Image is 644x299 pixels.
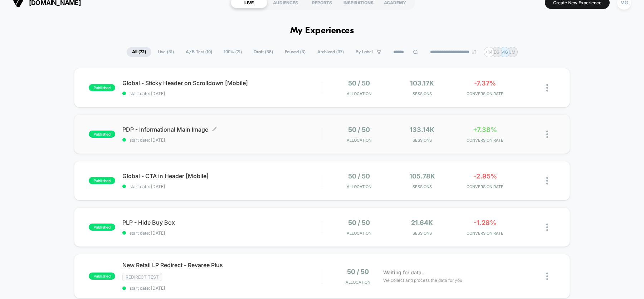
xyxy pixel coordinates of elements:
[152,47,179,57] span: Live ( 31 )
[411,219,433,226] span: 21.64k
[122,126,322,133] span: PDP - Informational Main Image
[122,261,322,269] span: New Retail LP Redirect - Revaree Plus
[392,231,452,236] span: Sessions
[348,126,370,133] span: 50 / 50
[546,84,548,92] img: close
[347,231,371,236] span: Allocation
[122,184,322,189] span: start date: [DATE]
[89,224,115,231] span: published
[392,138,452,143] span: Sessions
[347,91,371,96] span: Allocation
[455,138,515,143] span: CONVERSION RATE
[122,219,322,226] span: PLP - Hide Buy Box
[474,219,496,226] span: -1.28%
[180,47,218,57] span: A/B Test ( 10 )
[290,26,354,36] h1: My Experiences
[383,269,426,276] span: Waiting for data...
[347,184,371,189] span: Allocation
[455,91,515,96] span: CONVERSION RATE
[89,177,115,184] span: published
[410,79,434,87] span: 103.17k
[346,280,370,285] span: Allocation
[122,91,322,96] span: start date: [DATE]
[347,138,371,143] span: Allocation
[455,231,515,236] span: CONVERSION RATE
[248,47,278,57] span: Draft ( 38 )
[348,172,370,180] span: 50 / 50
[484,47,494,57] div: + 14
[89,131,115,138] span: published
[348,79,370,87] span: 50 / 50
[347,268,369,275] span: 50 / 50
[473,126,497,133] span: +7.38%
[392,184,452,189] span: Sessions
[89,84,115,91] span: published
[383,277,462,284] span: We collect and process the data for you
[122,285,322,291] span: start date: [DATE]
[546,273,548,280] img: close
[546,131,548,138] img: close
[122,273,162,281] span: Redirect Test
[122,137,322,143] span: start date: [DATE]
[494,49,499,55] p: EG
[122,172,322,180] span: Global - CTA in Header [Mobile]
[546,224,548,231] img: close
[356,49,373,55] span: By Label
[122,230,322,236] span: start date: [DATE]
[472,50,476,54] img: end
[89,273,115,280] span: published
[509,49,516,55] p: JM
[127,47,151,57] span: All ( 72 )
[219,47,247,57] span: 100% ( 21 )
[473,172,497,180] span: -2.95%
[409,172,435,180] span: 105.78k
[501,49,508,55] p: MG
[455,184,515,189] span: CONVERSION RATE
[546,177,548,185] img: close
[474,79,496,87] span: -7.37%
[410,126,434,133] span: 133.14k
[348,219,370,226] span: 50 / 50
[312,47,349,57] span: Archived ( 37 )
[122,79,322,87] span: Global - Sticky Header on Scrolldown [Mobile]
[392,91,452,96] span: Sessions
[279,47,311,57] span: Paused ( 3 )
